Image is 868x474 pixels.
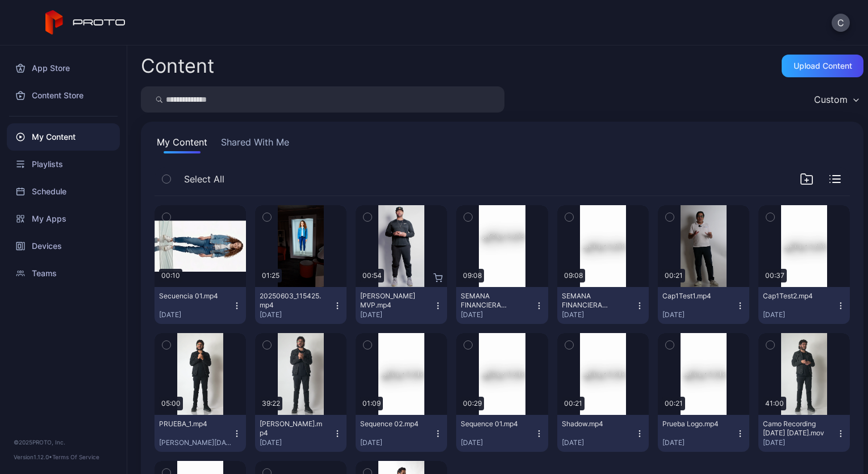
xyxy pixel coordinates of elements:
button: Upload Content [782,55,863,77]
div: 20250603_115425.mp4 [260,292,322,310]
a: Content Store [7,82,120,109]
a: Playlists [7,151,120,178]
button: Camo Recording [DATE] [DATE].mov[DATE] [758,415,850,452]
div: [DATE] [662,438,736,447]
div: [DATE] [763,310,836,319]
a: App Store [7,55,120,82]
button: Shadow.mp4[DATE] [557,415,649,452]
div: SEMANA FINANCIERA 4K.mp4 [562,292,624,310]
a: My Content [7,123,120,151]
div: Cap1Test1.mp4 [662,292,725,301]
div: [DATE] [360,310,433,319]
div: Sequence 01.mp4 [461,419,523,429]
a: Devices [7,232,120,260]
button: SEMANA FINANCIERA 4K.mp4[DATE] [557,287,649,324]
button: Secuencia 01.mp4[DATE] [155,287,246,324]
a: Teams [7,260,120,287]
button: Sequence 01.mp4[DATE] [456,415,548,452]
div: [DATE] [562,310,635,319]
span: Select All [184,172,224,186]
div: Prueba Logo.mp4 [662,419,725,429]
div: Upload Content [794,61,852,70]
div: Cap1Test2.mp4 [763,292,825,301]
button: Cap1Test2.mp4[DATE] [758,287,850,324]
div: [DATE] [461,310,534,319]
div: [DATE] [763,438,836,447]
span: Version 1.12.0 • [14,454,52,460]
button: [PERSON_NAME].mp4[DATE] [255,415,347,452]
div: [DATE] [360,438,433,447]
div: [DATE] [159,310,232,319]
div: Shadow.mp4 [562,419,624,429]
div: Camo Recording 2024-12-05 18-09-26.mov [763,419,825,438]
div: [DATE] [260,310,333,319]
button: [PERSON_NAME] MVP.mp4[DATE] [356,287,447,324]
button: C [832,14,850,32]
div: [PERSON_NAME][DATE] [159,438,232,447]
button: Sequence 02.mp4[DATE] [356,415,447,452]
button: SEMANA FINANCIERA 4K_2.mp4[DATE] [456,287,548,324]
div: Content [141,56,214,76]
div: © 2025 PROTO, Inc. [14,438,113,447]
button: Shared With Me [219,135,291,153]
div: [DATE] [260,438,333,447]
div: Custom [814,94,848,105]
button: 20250603_115425.mp4[DATE] [255,287,347,324]
div: Eric Jimenez.mp4 [260,419,322,438]
a: My Apps [7,205,120,232]
a: Terms Of Service [52,454,99,460]
div: [DATE] [562,438,635,447]
button: My Content [155,135,210,153]
div: SEMANA FINANCIERA 4K_2.mp4 [461,292,523,310]
div: Sequence 02.mp4 [360,419,423,429]
div: [DATE] [461,438,534,447]
button: Custom [808,86,863,113]
button: Cap1Test1.mp4[DATE] [658,287,749,324]
a: Schedule [7,178,120,205]
button: Prueba Logo.mp4[DATE] [658,415,749,452]
div: [DATE] [662,310,736,319]
div: PRUEBA_1.mp4 [159,419,222,429]
button: PRUEBA_1.mp4[PERSON_NAME][DATE] [155,415,246,452]
div: Secuencia 01.mp4 [159,292,222,301]
div: Albert Pujols MVP.mp4 [360,292,423,310]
